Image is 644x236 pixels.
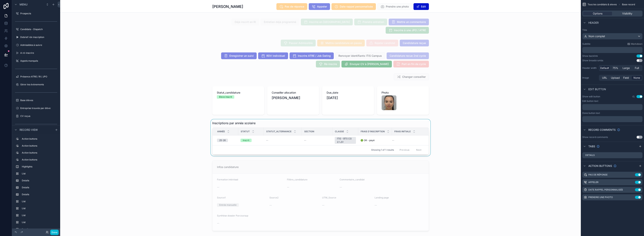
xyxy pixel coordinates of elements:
div: scrollable content [582,47,642,53]
label: Présence ATRE / RI / JPO [20,75,57,78]
h1: [PERSON_NAME] [212,4,243,9]
label: Action buttons [22,137,56,140]
label: Prospects [20,12,57,15]
label: CV reçus [20,115,57,118]
a: A ré-inscrire [14,50,58,56]
span: Statut [241,130,250,133]
span: Tabs [588,144,595,148]
span: Header [588,21,599,25]
label: Details [585,154,595,157]
label: Candidats - Dispatch [20,28,57,31]
label: Details [22,228,56,231]
span: Large [623,66,630,70]
label: Action buttons [22,151,56,154]
label: Action buttons [22,158,56,161]
a: Debrief rdv inscription [14,34,58,40]
span: Markdown [631,42,642,45]
label: Gérer les évènements [20,83,57,86]
label: Date rappel personnalisée [588,188,623,191]
a: Prospects [14,11,58,17]
div: scrollable content [582,104,642,110]
label: Pas de réponse [588,173,608,176]
span: Frais d'inscription [361,130,385,133]
label: Show edit button [582,95,600,98]
span: Options [593,12,602,15]
div: Show breadcrumbs [582,59,603,62]
button: Done [50,230,59,235]
label: List [22,221,56,224]
label: Title [582,29,642,32]
span: 75% [613,66,618,70]
span: Showing 1 of 1 results [371,148,394,151]
label: Subtitle [582,42,590,45]
a: Admissibles à suivre [14,42,58,48]
button: Nom complet [582,33,642,39]
a: Candidats - Dispatch [14,26,58,32]
span: Année [217,130,225,133]
label: List [22,200,56,203]
span: Menu [20,3,27,6]
label: Details [22,186,56,189]
div: scrollable content [582,116,642,122]
span: Statut_alternance [266,130,291,133]
label: A ré-inscrire [20,51,57,54]
a: Présence ATRE / RI / JPO [14,74,58,80]
label: Details [22,193,56,196]
label: Appels manqués [20,59,57,62]
span: Field [623,76,629,80]
label: List [22,172,56,175]
span: Record comments [588,128,616,132]
a: Appels manqués [14,58,58,64]
div: scrollable content [12,134,60,228]
a: Entreprise trouvée par élève [14,105,58,111]
label: Appeler [588,181,598,184]
span: Default [600,66,609,70]
label: Action buttons [22,144,56,147]
span: Frais initiale [394,130,411,133]
span: Upload [611,76,620,80]
label: Base élèves [20,99,57,102]
label: Admissibles à suivre [20,44,57,47]
label: Image [582,76,597,79]
span: Section [304,130,314,133]
label: List [22,214,56,217]
span: Visibility [622,12,632,15]
span: Base record [622,3,635,6]
label: Entreprise trouvée par élève [20,107,57,110]
div: Show record comments [582,136,608,139]
label: Debrief rdv inscription [20,36,57,39]
span: Nom complet [589,34,605,38]
label: Details [22,179,56,182]
span: Record view [20,128,38,132]
a: Markdown [627,42,642,45]
label: List [22,207,56,210]
label: Highlights [22,165,56,168]
span: Classe [335,130,344,133]
span: Full [635,66,639,70]
label: Done button text [582,112,600,115]
label: Header width [582,67,597,70]
a: CV reçus [14,113,58,119]
span: URL [602,76,607,80]
label: Edit button text [582,100,598,103]
div: Show backlink [582,54,598,57]
span: Tous les candidats & eleves [588,3,617,6]
span: Action buttons [588,164,612,168]
span: Edit button [588,87,606,91]
a: Gérer les évènements [14,82,58,88]
a: Base élèves [14,97,58,103]
button: Edit [413,3,429,10]
label: Prendre une photo [588,196,613,199]
span: None [633,76,640,80]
